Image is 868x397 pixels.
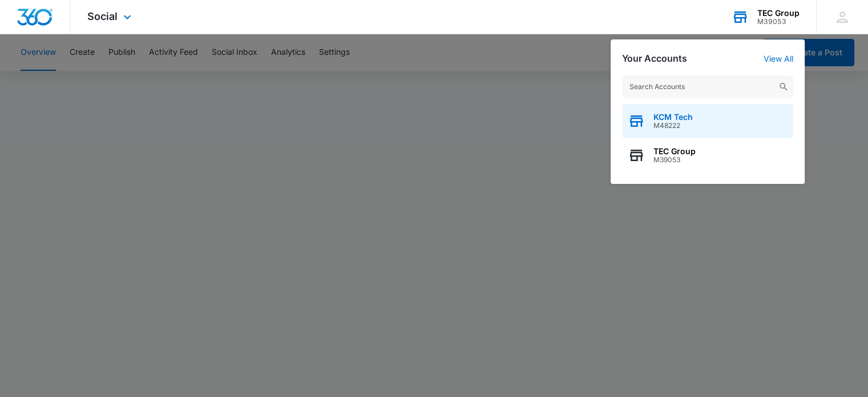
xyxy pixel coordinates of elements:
input: Search Accounts [622,75,793,98]
button: TEC GroupM39053 [622,138,793,173]
span: Social [87,10,118,22]
button: KCM TechM48222 [622,104,793,138]
span: M48222 [653,122,693,130]
span: KCM Tech [653,113,693,122]
h2: Your Accounts [622,53,687,64]
div: account name [757,9,800,18]
div: account id [757,18,800,26]
span: TEC Group [653,147,696,156]
span: M39053 [653,156,696,164]
a: View All [764,54,793,63]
